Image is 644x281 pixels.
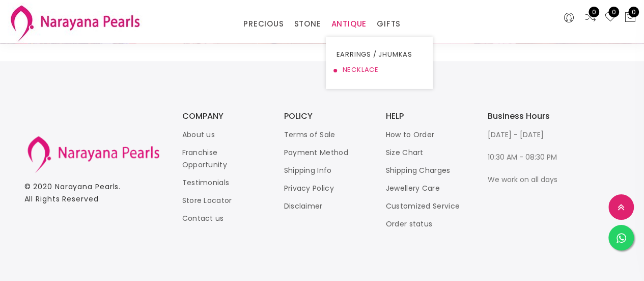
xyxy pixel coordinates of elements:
a: Franchise Opportunity [182,147,227,170]
a: EARRINGS / JHUMKAS [336,47,423,62]
a: 0 [584,11,597,24]
a: STONE [294,16,321,32]
a: GIFTS [377,16,401,32]
a: Contact us [182,213,224,223]
a: How to Order [386,130,435,140]
h3: POLICY [284,112,366,120]
span: 0 [628,7,639,17]
h3: COMPANY [182,112,264,120]
p: [DATE] - [DATE] [488,129,569,141]
a: Size Chart [386,147,424,158]
a: About us [182,130,215,140]
a: Narayana Pearls [55,182,119,192]
a: Payment Method [284,147,348,158]
h3: HELP [386,112,467,120]
a: Testimonials [182,177,230,188]
a: Jewellery Care [386,183,440,193]
button: 0 [624,11,636,24]
a: 0 [604,11,617,24]
a: Privacy Policy [284,183,334,193]
a: Store Locator [182,195,232,206]
p: We work on all days [488,173,569,186]
a: Customized Service [386,201,460,211]
a: Terms of Sale [284,130,335,140]
a: PRECIOUS [243,16,284,32]
span: 0 [589,7,599,17]
p: © 2020 . All Rights Reserved [24,181,162,205]
p: 10:30 AM - 08:30 PM [488,151,569,163]
span: 0 [608,7,619,17]
h3: Business Hours [488,112,569,120]
a: Shipping Charges [386,165,451,175]
a: Shipping Info [284,165,332,175]
a: ANTIQUE [331,16,367,32]
a: NECKLACE [336,62,423,78]
a: Order status [386,219,433,229]
a: Disclaimer [284,201,323,211]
